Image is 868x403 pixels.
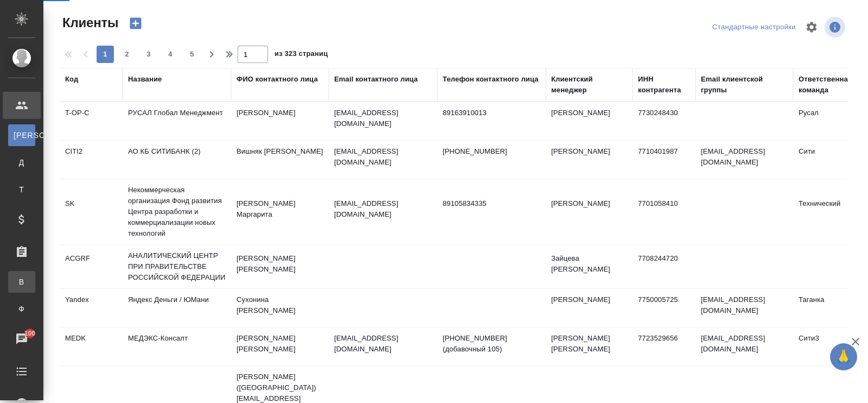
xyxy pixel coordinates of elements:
[546,193,633,231] td: [PERSON_NAME]
[123,141,231,179] td: АО КБ СИТИБАНК (2)
[60,141,123,179] td: CITI2
[443,108,540,118] p: 89163910013
[60,328,123,366] td: MEDK
[8,152,35,173] a: Д
[60,102,123,140] td: T-OP-C
[701,74,788,96] div: Email клиентской группы
[334,74,418,85] div: Email контактного лица
[633,248,695,286] td: 7708244720
[183,46,201,63] button: 5
[334,146,432,168] p: [EMAIL_ADDRESS][DOMAIN_NAME]
[443,146,540,157] p: [PHONE_NUMBER]
[551,74,627,96] div: Клиентский менеджер
[231,141,329,179] td: Вишняк [PERSON_NAME]
[231,248,329,286] td: [PERSON_NAME] [PERSON_NAME]
[546,141,633,179] td: [PERSON_NAME]
[546,328,633,366] td: [PERSON_NAME] [PERSON_NAME]
[123,14,149,33] button: Создать
[183,49,201,60] span: 5
[123,328,231,366] td: МЕДЭКС-Консалт
[695,328,793,366] td: [EMAIL_ADDRESS][DOMAIN_NAME]
[118,46,136,63] button: 2
[140,49,157,60] span: 3
[695,289,793,327] td: [EMAIL_ADDRESS][DOMAIN_NAME]
[443,333,540,355] p: [PHONE_NUMBER] (добавочный 105)
[546,248,633,286] td: Зайцева [PERSON_NAME]
[8,179,35,200] a: Т
[638,74,690,96] div: ИНН контрагента
[237,74,318,85] div: ФИО контактного лица
[799,14,825,40] span: Настроить таблицу
[8,124,35,146] a: [PERSON_NAME]
[334,108,432,129] p: [EMAIL_ADDRESS][DOMAIN_NAME]
[14,184,30,195] span: Т
[162,46,179,63] button: 4
[633,328,695,366] td: 7723529656
[8,298,35,320] a: Ф
[546,102,633,140] td: [PERSON_NAME]
[633,193,695,231] td: 7701058410
[123,289,231,327] td: Яндекс Деньги / ЮМани
[14,276,30,287] span: В
[231,289,329,327] td: Сухонина [PERSON_NAME]
[162,49,179,60] span: 4
[3,325,41,352] a: 100
[14,130,30,141] span: [PERSON_NAME]
[123,102,231,140] td: РУСАЛ Глобал Менеджмент
[140,46,157,63] button: 3
[123,179,231,244] td: Некоммерческая организация Фонд развития Центра разработки и коммерциализации новых технологий
[275,47,328,63] span: из 323 страниц
[710,19,799,36] div: split button
[334,333,432,355] p: [EMAIL_ADDRESS][DOMAIN_NAME]
[60,248,123,286] td: ACGRF
[695,141,793,179] td: [EMAIL_ADDRESS][DOMAIN_NAME]
[60,289,123,327] td: Yandex
[834,345,853,368] span: 🙏
[231,102,329,140] td: [PERSON_NAME]
[118,49,136,60] span: 2
[128,74,162,85] div: Название
[443,74,539,85] div: Телефон контактного лица
[546,289,633,327] td: [PERSON_NAME]
[231,328,329,366] td: [PERSON_NAME] [PERSON_NAME]
[60,14,118,32] span: Клиенты
[231,193,329,231] td: [PERSON_NAME] Маргарита
[14,157,30,168] span: Д
[830,343,857,370] button: 🙏
[14,304,30,314] span: Ф
[8,271,35,293] a: В
[633,141,695,179] td: 7710401987
[633,102,695,140] td: 7730248430
[443,198,540,209] p: 89105834335
[123,245,231,288] td: АНАЛИТИЧЕСКИЙ ЦЕНТР ПРИ ПРАВИТЕЛЬСТВЕ РОССИЙСКОЙ ФЕДЕРАЦИИ
[633,289,695,327] td: 7750005725
[60,193,123,231] td: SK
[18,328,42,339] span: 100
[334,198,432,220] p: [EMAIL_ADDRESS][DOMAIN_NAME]
[825,17,847,37] span: Посмотреть информацию
[65,74,78,85] div: Код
